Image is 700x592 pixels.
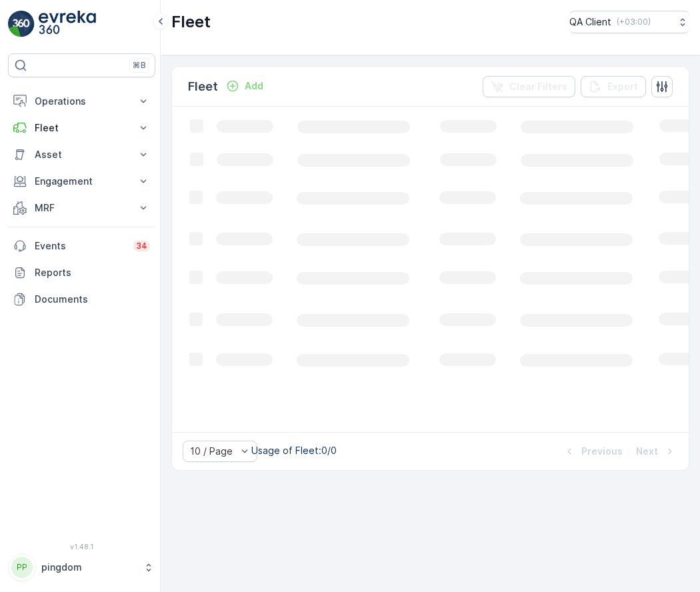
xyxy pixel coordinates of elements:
[607,80,638,93] p: Export
[39,11,96,37] img: logo_light-DOdMpM7g.png
[35,293,150,306] p: Documents
[561,443,624,459] button: Previous
[136,241,147,251] p: 34
[41,561,137,574] p: pingdom
[8,259,155,286] a: Reports
[8,233,155,259] a: Events34
[35,95,129,108] p: Operations
[617,17,651,27] p: ( +03:00 )
[35,148,129,161] p: Asset
[636,445,658,458] p: Next
[35,239,125,253] p: Events
[245,79,263,93] p: Add
[8,115,155,141] button: Fleet
[11,557,33,578] div: PP
[569,11,689,33] button: QA Client(+03:00)
[35,201,129,215] p: MRF
[8,286,155,313] a: Documents
[171,11,211,33] p: Fleet
[581,76,646,97] button: Export
[483,76,575,97] button: Clear Filters
[8,553,155,581] button: PPpingdom
[635,443,678,459] button: Next
[8,11,35,37] img: logo
[35,266,150,279] p: Reports
[509,80,567,93] p: Clear Filters
[8,88,155,115] button: Operations
[35,121,129,135] p: Fleet
[35,175,129,188] p: Engagement
[8,141,155,168] button: Asset
[251,444,337,457] p: Usage of Fleet : 0/0
[188,77,218,96] p: Fleet
[221,78,269,94] button: Add
[569,15,611,29] p: QA Client
[133,60,146,71] p: ⌘B
[8,195,155,221] button: MRF
[8,543,155,551] span: v 1.48.1
[8,168,155,195] button: Engagement
[581,445,623,458] p: Previous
